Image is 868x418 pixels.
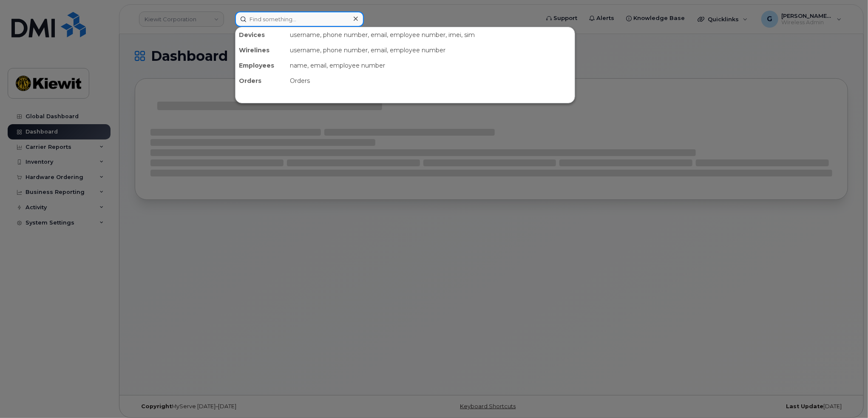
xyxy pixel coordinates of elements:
div: Devices [235,27,286,43]
div: Orders [286,73,575,88]
div: username, phone number, email, employee number [286,43,575,58]
div: Wirelines [235,43,286,58]
div: Employees [235,58,286,73]
div: name, email, employee number [286,58,575,73]
div: username, phone number, email, employee number, imei, sim [286,27,575,43]
div: Orders [235,73,286,88]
